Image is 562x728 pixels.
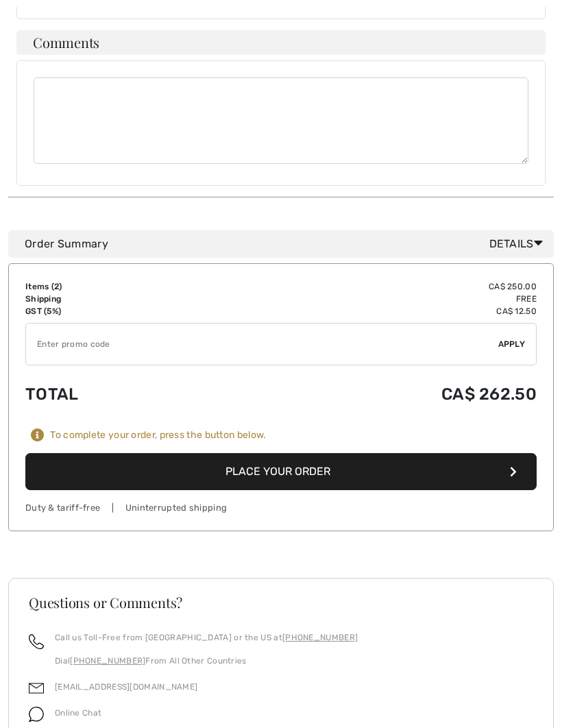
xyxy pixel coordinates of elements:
[54,282,59,291] span: 2
[282,633,358,642] a: [PHONE_NUMBER]
[25,305,208,317] td: GST (5%)
[50,429,266,441] div: To complete your order, press the button below.
[70,656,145,666] a: [PHONE_NUMBER]
[55,708,101,718] span: Online Chat
[55,631,358,644] p: Call us Toll-Free from [GEOGRAPHIC_DATA] or the US at
[208,371,537,417] td: CA$ 262.50
[25,371,208,417] td: Total
[55,682,197,692] a: [EMAIL_ADDRESS][DOMAIN_NAME]
[25,236,548,252] div: Order Summary
[208,293,537,305] td: Free
[29,634,44,649] img: call
[25,501,537,514] div: Duty & tariff-free | Uninterrupted shipping
[25,280,208,293] td: Items ( )
[29,707,44,722] img: chat
[26,324,498,365] input: Promo code
[208,280,537,293] td: CA$ 250.00
[489,236,548,252] span: Details
[34,77,528,164] textarea: Comments
[55,655,358,667] p: Dial From All Other Countries
[29,596,533,609] h3: Questions or Comments?
[16,30,546,55] h4: Comments
[29,681,44,696] img: email
[208,305,537,317] td: CA$ 12.50
[25,293,208,305] td: Shipping
[25,453,537,490] button: Place Your Order
[498,338,526,350] span: Apply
